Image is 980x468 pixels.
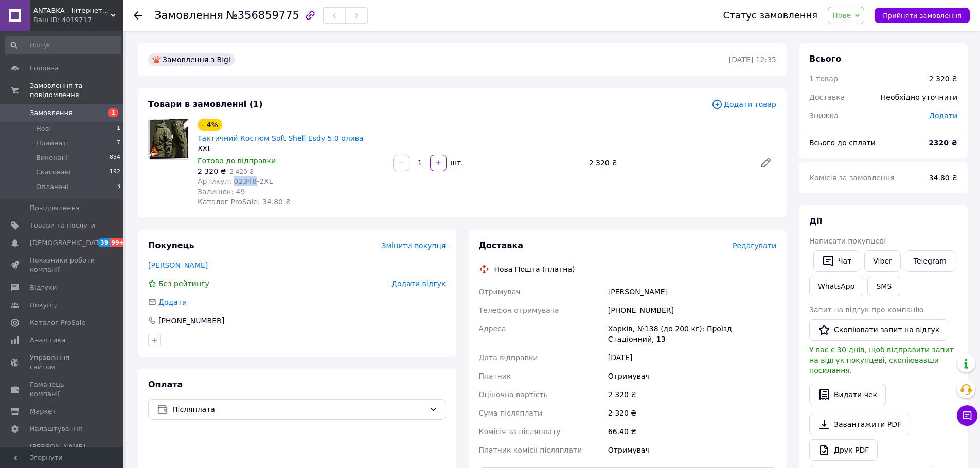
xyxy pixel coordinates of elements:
span: Додати [158,298,187,306]
span: Оціночна вартість [479,390,548,399]
span: Повідомлення [30,203,80,213]
button: Прийняти замовлення [875,8,970,23]
span: 34.80 ₴ [929,174,957,182]
span: Замовлення [154,9,223,22]
span: 1 [108,108,118,117]
span: 2 320 ₴ [198,167,226,175]
span: Каталог ProSale: 34.80 ₴ [198,198,291,206]
div: Харків, №138 (до 200 кг): Проїзд Стадіонний, 13 [606,320,778,348]
span: Покупець [148,240,194,250]
span: Додати товар [711,99,776,110]
span: Запит на відгук про компанію [809,306,923,314]
a: Завантажити PDF [809,414,910,435]
div: Ваш ID: 4019717 [33,15,123,25]
span: 7 [117,139,120,148]
span: Платник комісії післяплати [479,446,582,454]
input: Пошук [5,36,121,54]
span: Замовлення та повідомлення [30,81,123,100]
span: Показники роботи компанії [30,256,95,274]
span: Сума післяплати [479,409,543,417]
span: Всього до сплати [809,139,876,147]
span: 1 товар [809,74,838,83]
div: - 4% [198,119,222,131]
div: Отримувач [606,367,778,385]
div: Отримувач [606,441,778,459]
span: Каталог ProSale [30,318,85,327]
a: Редагувати [756,153,776,173]
a: Тактичний Костюм Soft Shell Esdy 5.0 олива [198,134,364,142]
span: Маркет [30,407,56,416]
div: 2 320 ₴ [929,73,957,84]
div: 66.40 ₴ [606,422,778,441]
span: Замовлення [30,108,73,118]
span: 1 [117,124,120,134]
span: Без рейтингу [158,279,209,288]
span: Налаштування [30,424,82,434]
a: Друк PDF [809,439,878,461]
span: Всього [809,54,841,64]
div: Необхідно уточнити [875,86,964,108]
div: Замовлення з Bigl [148,53,235,66]
div: Повернутися назад [134,10,142,21]
div: Статус замовлення [723,10,818,21]
img: Тактичний Костюм Soft Shell Esdy 5.0 олива [149,119,189,159]
span: Товари та послуги [30,221,95,230]
span: Доставка [479,240,524,250]
span: №356859775 [226,9,299,22]
span: Управління сайтом [30,353,95,371]
div: [DATE] [606,348,778,367]
span: Комісія за замовлення [809,174,895,182]
span: Оплачені [36,182,68,192]
span: Відгуки [30,283,57,292]
span: Оплата [148,380,183,389]
span: Прийняті [36,139,68,148]
span: Скасовані [36,167,71,177]
span: ANTABKA - інтернет магазин [33,6,111,15]
a: WhatsApp [809,276,863,296]
span: Покупці [30,301,58,310]
button: Чат [813,250,860,272]
button: Видати чек [809,384,886,405]
a: [PERSON_NAME] [148,261,208,269]
span: Телефон отримувача [479,306,559,314]
a: Telegram [905,250,955,272]
span: Гаманець компанії [30,380,95,399]
span: Платник [479,372,511,380]
span: Адреса [479,325,506,333]
div: шт. [448,158,464,168]
span: Товари в замовленні (1) [148,99,263,109]
span: Знижка [809,111,839,120]
span: 99+ [110,238,127,247]
span: Нові [36,124,51,134]
span: Дії [809,216,822,226]
span: [DEMOGRAPHIC_DATA] [30,238,106,248]
span: Доставка [809,93,845,101]
div: 2 320 ₴ [585,156,752,170]
div: 2 320 ₴ [606,385,778,404]
span: Отримувач [479,288,521,296]
b: 2320 ₴ [929,139,957,147]
span: Комісія за післяплату [479,427,561,436]
div: [PHONE_NUMBER] [606,301,778,320]
button: SMS [867,276,900,296]
div: [PERSON_NAME] [606,283,778,301]
span: У вас є 30 днів, щоб відправити запит на відгук покупцеві, скопіювавши посилання. [809,346,954,375]
span: Додати відгук [391,279,446,288]
div: Нова Пошта (платна) [492,264,578,274]
span: 3 [117,182,120,192]
span: 834 [110,153,120,162]
div: 2 320 ₴ [606,404,778,422]
span: Головна [30,64,59,73]
span: Написати покупцеві [809,237,886,245]
span: Залишок: 49 [198,188,245,196]
div: [PHONE_NUMBER] [157,315,225,326]
span: Післяплата [172,404,425,415]
button: Чат з покупцем [957,405,977,426]
span: Додати [929,111,957,120]
span: 2 420 ₴ [229,168,254,175]
button: Скопіювати запит на відгук [809,319,948,341]
span: Виконані [36,153,68,162]
span: Аналітика [30,335,65,345]
span: Готово до відправки [198,157,276,165]
span: 39 [98,238,110,247]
